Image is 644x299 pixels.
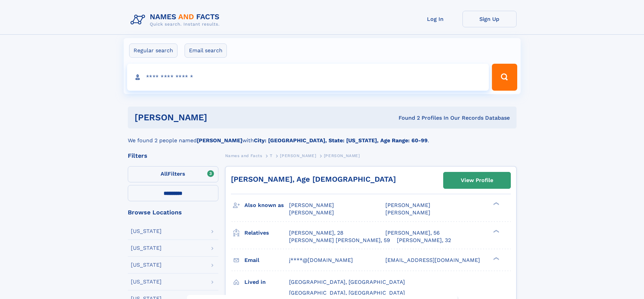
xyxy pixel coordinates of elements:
[128,153,218,159] div: Filters
[289,209,334,216] span: [PERSON_NAME]
[289,290,405,296] span: [GEOGRAPHIC_DATA], [GEOGRAPHIC_DATA]
[127,64,489,91] input: search input
[128,128,517,145] div: We found 2 people named with .
[244,200,289,211] h3: Also known as
[492,256,500,261] div: ❯
[289,229,343,237] a: [PERSON_NAME], 28
[244,227,289,239] h3: Relatives
[254,137,428,144] b: City: [GEOGRAPHIC_DATA], State: [US_STATE], Age Range: 60-99
[397,237,451,244] a: [PERSON_NAME], 32
[128,11,225,29] img: Logo Names and Facts
[385,257,480,263] span: [EMAIL_ADDRESS][DOMAIN_NAME]
[385,229,440,237] a: [PERSON_NAME], 56
[244,276,289,288] h3: Lived in
[289,279,405,285] span: [GEOGRAPHIC_DATA], [GEOGRAPHIC_DATA]
[270,153,272,158] span: T
[131,279,162,285] div: [US_STATE]
[385,209,430,216] span: [PERSON_NAME]
[385,202,430,208] span: [PERSON_NAME]
[128,209,218,215] div: Browse Locations
[131,245,162,251] div: [US_STATE]
[185,43,227,58] label: Email search
[324,153,360,158] span: [PERSON_NAME]
[225,151,262,160] a: Names and Facts
[492,202,500,206] div: ❯
[444,172,510,188] a: View Profile
[231,175,396,183] a: [PERSON_NAME], Age [DEMOGRAPHIC_DATA]
[128,166,218,182] label: Filters
[289,237,390,244] a: [PERSON_NAME] [PERSON_NAME], 59
[244,255,289,266] h3: Email
[289,202,334,208] span: [PERSON_NAME]
[408,11,462,27] a: Log In
[280,153,316,158] span: [PERSON_NAME]
[131,229,162,234] div: [US_STATE]
[303,114,510,122] div: Found 2 Profiles In Our Records Database
[461,173,493,188] div: View Profile
[280,151,316,160] a: [PERSON_NAME]
[492,229,500,233] div: ❯
[161,171,168,177] span: All
[135,113,303,122] h1: [PERSON_NAME]
[492,64,517,91] button: Search Button
[131,262,162,268] div: [US_STATE]
[270,151,272,160] a: T
[462,11,517,27] a: Sign Up
[197,137,242,144] b: [PERSON_NAME]
[129,43,177,58] label: Regular search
